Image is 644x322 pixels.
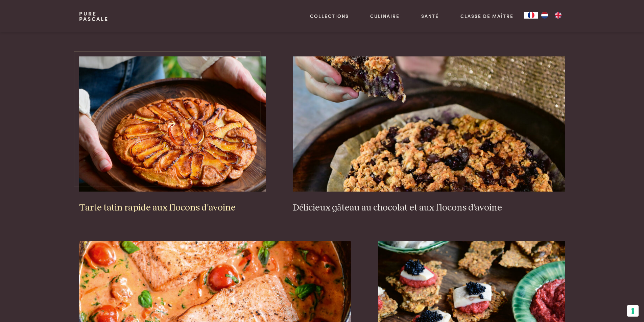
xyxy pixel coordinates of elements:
[79,11,109,22] a: PurePascale
[538,12,551,19] a: NL
[79,56,266,214] a: Tarte tatin rapide aux flocons d'avoine Tarte tatin rapide aux flocons d'avoine
[460,13,514,20] a: Classe de maître
[551,12,565,19] a: EN
[538,12,565,19] ul: Language list
[293,202,565,214] h3: Délicieux gâteau au chocolat et aux flocons d'avoine
[79,202,266,214] h3: Tarte tatin rapide aux flocons d'avoine
[79,56,266,192] img: Tarte tatin rapide aux flocons d'avoine
[524,12,565,19] aside: Language selected: Français
[627,305,639,317] button: Vos préférences en matière de consentement pour les technologies de suivi
[524,12,538,19] a: FR
[293,56,565,214] a: Délicieux gâteau au chocolat et aux flocons d'avoine Délicieux gâteau au chocolat et aux flocons ...
[421,13,439,20] a: Santé
[370,13,400,20] a: Culinaire
[293,56,565,192] img: Délicieux gâteau au chocolat et aux flocons d'avoine
[524,12,538,19] div: Language
[310,13,349,20] a: Collections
